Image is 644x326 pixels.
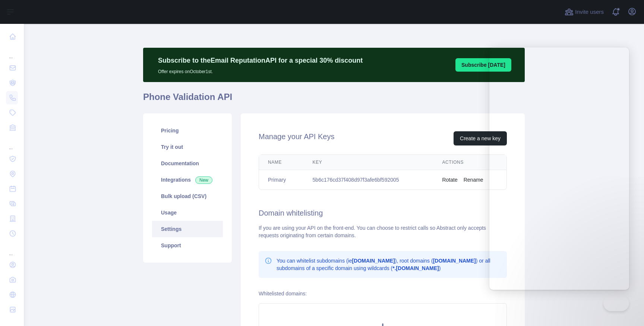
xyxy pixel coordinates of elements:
iframe: Help Scout Beacon - Close [603,295,629,311]
a: Try it out [152,139,223,155]
a: Settings [152,221,223,237]
td: Primary [259,170,304,190]
a: Pricing [152,122,223,139]
p: Subscribe to the Email Reputation API for a special 30 % discount [158,55,363,66]
div: ... [6,136,18,151]
a: Bulk upload (CSV) [152,188,223,204]
span: Invite users [575,8,604,16]
h1: Phone Validation API [143,91,525,109]
button: Rename [464,176,483,184]
button: Create a new key [454,131,507,145]
label: Whitelisted domains: [259,291,307,297]
iframe: Help Scout Beacon - Live Chat, Contact Form, and Knowledge Base [489,47,629,290]
span: New [195,176,212,184]
p: Offer expires on October 1st. [158,66,363,75]
th: Key [304,155,433,170]
b: *.[DOMAIN_NAME] [392,265,439,271]
div: ... [6,45,18,60]
button: Invite users [563,6,605,18]
a: Documentation [152,155,223,172]
b: [DOMAIN_NAME] [352,258,395,264]
a: Usage [152,204,223,221]
div: If you are using your API on the front-end. You can choose to restrict calls so Abstract only acc... [259,224,507,239]
button: Rotate [442,176,457,184]
td: 5b6c176cd37f408d97f3afe6bf592005 [304,170,433,190]
th: Name [259,155,304,170]
a: Integrations New [152,172,223,188]
h2: Domain whitelisting [259,208,507,218]
th: Actions [433,155,506,170]
div: ... [6,242,18,257]
a: Support [152,237,223,254]
h2: Manage your API Keys [259,131,334,145]
p: You can whitelist subdomains (ie ), root domains ( ) or all subdomains of a specific domain using... [277,257,501,272]
button: Subscribe [DATE] [455,58,511,72]
b: [DOMAIN_NAME] [433,258,476,264]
